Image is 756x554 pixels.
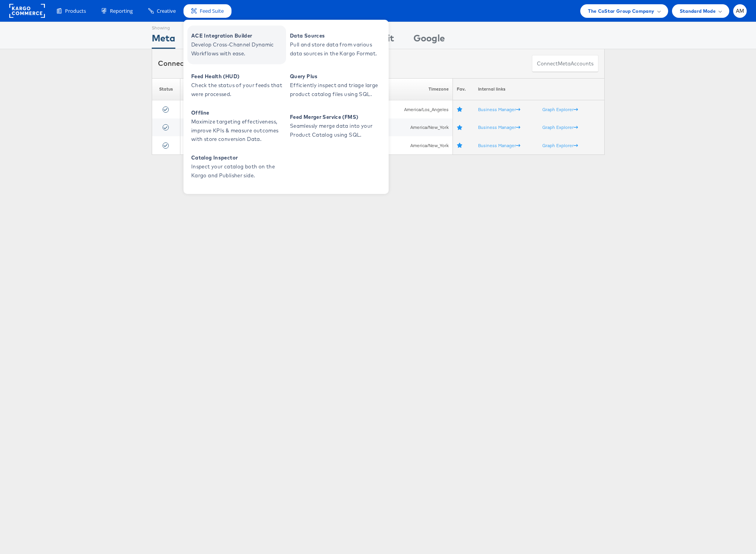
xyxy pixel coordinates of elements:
a: Business Manager [478,124,520,130]
div: Showing [152,22,175,31]
td: America/Los_Angeles [385,100,453,118]
th: Status [152,78,180,100]
span: ACE Integration Builder [191,31,284,40]
button: ConnectmetaAccounts [532,55,598,72]
span: AM [736,9,744,14]
span: Products [65,7,86,15]
span: Maximize targeting effectiveness, improve KPIs & measure outcomes with store conversion Data. [191,117,284,144]
a: Catalog Inspector Inspect your catalog both on the Kargo and Publisher side. [187,148,286,186]
a: Business Manager [478,106,520,112]
span: Query Plus [290,72,383,81]
td: America/New_York [385,136,453,154]
span: Pull and store data from various data sources in the Kargo Format. [290,40,383,58]
span: Seamlessly merge data into your Product Catalog using SQL. [290,122,383,139]
a: Feed Merger Service (FMS) Seamlessly merge data into your Product Catalog using SQL. [286,107,385,146]
td: America/New_York [385,118,453,137]
a: Graph Explorer [542,142,578,148]
a: Graph Explorer [542,106,578,112]
div: Meta [152,31,175,49]
span: The CoStar Group Company [588,7,654,15]
span: Efficiently inspect and triage large product catalog files using SQL. [290,81,383,99]
a: Offline Maximize targeting effectiveness, improve KPIs & measure outcomes with store conversion D... [187,107,286,146]
span: Feed Suite [200,7,224,15]
span: Catalog Inspector [191,153,284,162]
div: Google [413,31,445,49]
a: ACE Integration Builder Develop Cross-Channel Dynamic Workflows with ease. [187,26,286,64]
span: Feed Merger Service (FMS) [290,113,383,122]
div: Connected accounts [158,58,243,69]
span: Check the status of your feeds that were processed. [191,81,284,99]
span: Inspect your catalog both on the Kargo and Publisher side. [191,162,284,180]
th: Name [180,78,289,100]
span: Feed Health (HUD) [191,72,284,81]
a: Graph Explorer [542,124,578,130]
span: Standard Mode [680,7,716,15]
span: Reporting [110,7,133,15]
a: Feed Health (HUD) Check the status of your feeds that were processed. [187,66,286,105]
span: Develop Cross-Channel Dynamic Workflows with ease. [191,40,284,58]
a: Business Manager [478,142,520,148]
span: Creative [157,7,176,15]
span: meta [558,60,571,67]
a: Data Sources Pull and store data from various data sources in the Kargo Format. [286,26,385,64]
th: Timezone [385,78,453,100]
a: Query Plus Efficiently inspect and triage large product catalog files using SQL. [286,66,385,105]
span: Offline [191,108,284,117]
span: Data Sources [290,31,383,40]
